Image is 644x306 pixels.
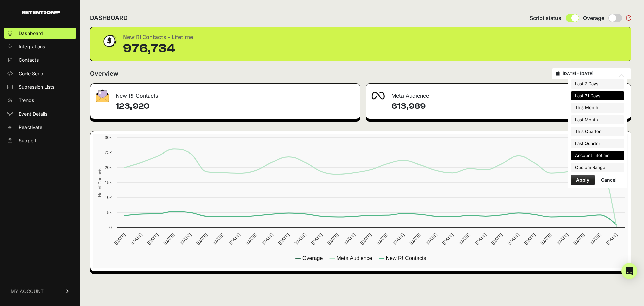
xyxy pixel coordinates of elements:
text: [DATE] [540,232,553,246]
a: Supression Lists [4,82,76,92]
div: 976,734 [123,42,193,55]
text: [DATE] [310,232,323,246]
text: [DATE] [556,232,569,246]
text: No. of Contacts [97,168,102,197]
text: New R! Contacts [386,255,426,261]
text: [DATE] [130,232,143,246]
text: [DATE] [523,232,536,246]
text: Overage [302,255,323,261]
img: fa-meta-2f981b61bb99beabf952f7030308934f19ce035c18b003e963880cc3fabeebb7.png [371,92,385,100]
button: Apply [571,175,595,185]
li: Last Quarter [571,139,624,148]
li: Last 7 Days [571,79,624,89]
a: MY ACCOUNT [4,281,76,301]
text: [DATE] [196,232,209,246]
h4: 613,989 [391,101,626,112]
text: 25k [105,150,112,155]
div: Open Intercom Messenger [621,263,637,279]
text: Meta Audience [336,255,372,261]
span: Code Script [19,70,45,77]
text: [DATE] [245,232,258,246]
span: Event Details [19,111,47,117]
text: [DATE] [146,232,159,246]
a: Contacts [4,55,76,65]
text: [DATE] [327,232,340,246]
li: Account Lifetime [571,151,624,160]
span: Trends [19,97,34,104]
a: Integrations [4,41,76,52]
text: [DATE] [605,232,618,246]
a: Trends [4,95,76,106]
div: New R! Contacts - Lifetime [123,33,193,42]
span: MY ACCOUNT [11,288,44,295]
span: Contacts [19,57,39,63]
span: Dashboard [19,30,43,37]
a: Event Details [4,108,76,119]
span: Reactivate [19,124,42,131]
text: [DATE] [113,232,126,246]
li: This Month [571,103,624,113]
button: Cancel [596,175,622,185]
text: 10k [105,195,112,200]
text: [DATE] [212,232,225,246]
text: [DATE] [490,232,503,246]
h2: Overview [90,69,118,78]
text: [DATE] [589,232,602,246]
span: Overage [583,14,604,22]
text: [DATE] [507,232,520,246]
text: [DATE] [474,232,487,246]
text: 0 [109,225,112,230]
text: [DATE] [392,232,405,246]
text: 30k [105,135,112,140]
text: [DATE] [294,232,307,246]
h4: 123,920 [116,101,355,112]
div: Meta Audience [366,84,631,104]
div: New R! Contacts [90,84,360,104]
text: [DATE] [425,232,438,246]
text: [DATE] [261,232,274,246]
span: Script status [530,14,561,22]
text: [DATE] [441,232,454,246]
text: [DATE] [228,232,241,246]
text: [DATE] [409,232,422,246]
li: Last 31 Days [571,91,624,101]
text: [DATE] [277,232,290,246]
img: Retention.com [22,11,60,14]
span: Support [19,137,37,144]
text: [DATE] [343,232,356,246]
img: fa-envelope-19ae18322b30453b285274b1b8af3d052b27d846a4fbe8435d1a52b978f639a2.png [96,89,109,102]
text: [DATE] [458,232,471,246]
text: [DATE] [573,232,586,246]
text: 5k [107,210,112,215]
h2: DASHBOARD [90,13,128,23]
text: 15k [105,180,112,185]
text: 20k [105,165,112,170]
a: Code Script [4,68,76,79]
li: Last Month [571,115,624,125]
a: Reactivate [4,122,76,133]
a: Dashboard [4,28,76,39]
li: This Quarter [571,127,624,136]
span: Integrations [19,43,45,50]
text: [DATE] [163,232,176,246]
text: [DATE] [359,232,372,246]
li: Custom Range [571,163,624,172]
img: dollar-coin-05c43ed7efb7bc0c12610022525b4bbbb207c7efeef5aecc26f025e68dcafac9.png [101,33,118,49]
text: [DATE] [376,232,389,246]
a: Support [4,135,76,146]
span: Supression Lists [19,84,54,90]
text: [DATE] [179,232,192,246]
